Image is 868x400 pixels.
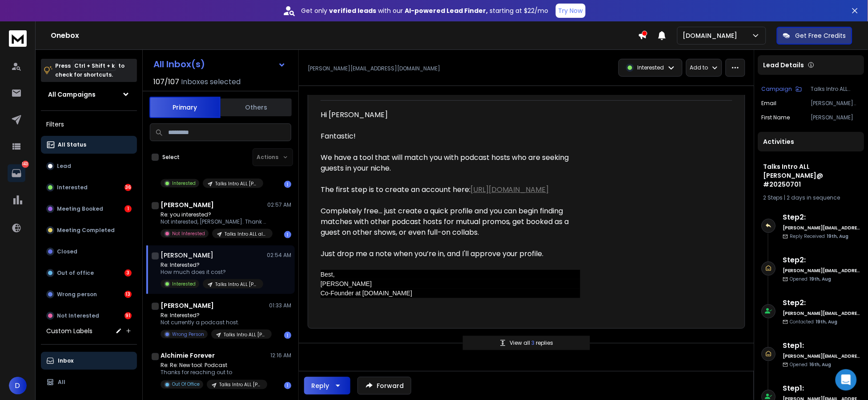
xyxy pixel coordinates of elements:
[532,339,536,347] span: 3
[41,179,137,196] button: Interested36
[783,310,861,317] h6: [PERSON_NAME][EMAIL_ADDRESS][DOMAIN_NAME]
[125,205,132,212] div: 1
[510,339,554,347] p: View all replies
[57,291,97,298] p: Wrong person
[783,298,861,308] h6: Step 2 :
[149,97,221,118] button: Primary
[125,312,132,319] div: 91
[57,205,103,212] p: Meeting Booked
[816,318,838,325] span: 19th, Aug
[125,291,132,298] div: 13
[308,65,440,72] p: [PERSON_NAME][EMAIL_ADDRESS][DOMAIN_NAME]
[764,194,783,201] span: 2 Steps
[790,318,838,325] p: Contacted
[161,269,263,276] p: How much does it cost?
[764,162,859,189] h1: Talks Intro ALL [PERSON_NAME]@ #20250701
[161,312,267,319] p: Re: Interested?
[57,227,115,234] p: Meeting Completed
[58,141,86,148] p: All Status
[58,357,73,364] p: Inbox
[22,161,29,168] p: 143
[225,231,267,237] p: Talks Intro ALL alex@ #20250701
[762,114,790,121] p: First Name
[51,30,638,41] h1: Onebox
[783,353,861,359] h6: [PERSON_NAME][EMAIL_ADDRESS][DOMAIN_NAME]
[270,352,291,359] p: 12:16 AM
[161,362,267,369] p: Re: Re: New tool: Podcast
[559,6,583,15] p: Try Now
[172,381,200,388] p: Out Of Office
[9,30,27,47] img: logo
[161,261,263,269] p: Re: Interested?
[181,77,241,87] h3: Inboxes selected
[284,231,291,238] div: 1
[783,212,861,223] h6: Step 2 :
[41,373,137,391] button: All
[146,55,293,73] button: All Inbox(s)
[161,251,213,260] h1: [PERSON_NAME]
[321,249,580,259] div: Just drop me a note when you’re in, and I'll approve your profile.
[304,377,350,395] button: Reply
[470,184,549,195] a: [URL][DOMAIN_NAME]
[172,281,196,287] p: Interested
[161,301,214,310] h1: [PERSON_NAME]
[790,276,832,282] p: Opened
[41,157,137,175] button: Lead
[41,118,137,131] h3: Filters
[321,270,580,279] div: Best,
[267,252,291,259] p: 02:54 AM
[811,100,861,107] p: [PERSON_NAME][EMAIL_ADDRESS][DOMAIN_NAME]
[221,98,292,117] button: Others
[41,264,137,282] button: Out of office3
[41,221,137,239] button: Meeting Completed
[41,86,137,103] button: All Campaigns
[311,381,329,390] div: Reply
[41,200,137,218] button: Meeting Booked1
[73,61,116,71] span: Ctrl + Shift + k
[161,351,215,360] h1: Alchimie Forever
[153,60,205,69] h1: All Inbox(s)
[57,248,77,255] p: Closed
[46,327,92,335] h3: Custom Labels
[783,383,861,394] h6: Step 1 :
[811,114,861,121] p: [PERSON_NAME]
[358,377,411,395] button: Forward
[58,379,65,386] p: All
[57,312,99,319] p: Not Interested
[284,332,291,339] div: 1
[41,286,137,303] button: Wrong person13
[153,77,179,87] span: 107 / 107
[790,361,832,368] p: Opened
[57,184,88,191] p: Interested
[758,132,864,151] div: Activities
[762,86,792,93] p: Campaign
[215,180,258,187] p: Talks Intro ALL [PERSON_NAME]@ #20250701
[796,31,846,40] p: Get Free Credits
[41,307,137,325] button: Not Interested91
[161,218,267,225] p: Not interested, [PERSON_NAME]. Thank you.
[783,267,861,274] h6: [PERSON_NAME][EMAIL_ADDRESS][DOMAIN_NAME]
[810,276,832,282] span: 19th, Aug
[764,194,859,201] div: |
[321,289,580,298] div: Co-Founder at [DOMAIN_NAME]
[321,131,580,142] div: Fantastic!
[41,352,137,370] button: Inbox
[777,27,852,45] button: Get Free Credits
[330,6,377,15] strong: verified leads
[57,269,94,277] p: Out of office
[683,31,741,40] p: [DOMAIN_NAME]
[783,340,861,351] h6: Step 1 :
[810,361,832,368] span: 16th, Aug
[321,279,580,289] div: [PERSON_NAME]
[811,86,861,93] p: Talks Intro ALL [PERSON_NAME]@ #20250701
[215,281,258,288] p: Talks Intro ALL [PERSON_NAME]@ #20250701
[9,377,27,395] button: D
[638,64,664,71] p: Interested
[172,180,196,187] p: Interested
[321,110,580,120] div: Hi [PERSON_NAME]
[284,181,291,188] div: 1
[762,100,777,107] p: Email
[269,302,291,309] p: 01:33 AM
